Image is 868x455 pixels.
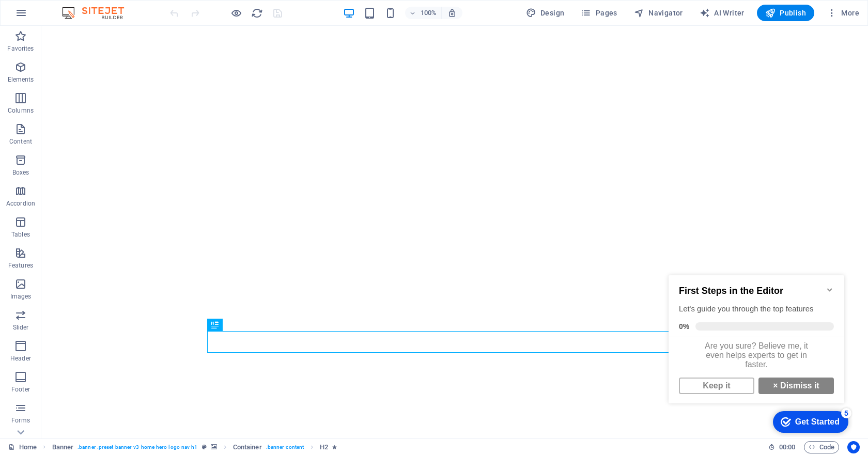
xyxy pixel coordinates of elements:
button: AI Writer [695,5,749,21]
p: Favorites [7,44,34,53]
span: Click to select. Double-click to edit [320,441,328,453]
span: Design [526,8,565,18]
i: Reload page [251,7,263,19]
span: . banner .preset-banner-v3-home-hero-logo-nav-h1 [78,441,197,453]
span: Code [809,441,834,453]
i: This element contains a background [211,444,217,450]
span: Navigator [634,8,683,18]
p: Boxes [12,168,29,177]
span: Publish [765,8,806,18]
p: Accordion [6,199,35,208]
p: Images [10,292,32,301]
i: On resize automatically adjust zoom level to fit chosen device. [447,8,457,18]
span: Click to select. Double-click to edit [52,441,74,453]
nav: breadcrumb [52,441,337,453]
p: Footer [11,385,30,394]
button: Click here to leave preview mode and continue editing [230,7,242,19]
div: Let's guide you through the top features [14,42,169,53]
button: Code [804,441,839,453]
span: More [827,8,859,18]
button: Usercentrics [847,441,860,453]
p: Tables [11,230,30,239]
i: Element contains an animation [332,444,337,450]
span: AI Writer [700,8,745,18]
button: reload [251,7,263,19]
p: Header [10,354,31,363]
p: Features [8,261,33,270]
h2: First Steps in the Editor [14,24,169,35]
div: 5 [177,146,187,156]
button: 100% [405,7,442,19]
button: Publish [757,5,814,21]
span: 00 00 [779,441,795,453]
span: Pages [581,8,617,18]
i: This element is a customizable preset [202,444,207,450]
p: Slider [13,323,29,332]
div: Get Started [131,155,175,165]
h6: 100% [421,7,437,19]
p: Columns [8,106,34,115]
a: Click to cancel selection. Double-click to open Pages [8,441,37,453]
button: Design [522,5,569,21]
span: Click to select. Double-click to edit [233,441,262,453]
span: 0% [14,60,31,69]
strong: × [109,119,113,128]
p: Content [9,137,32,146]
img: Editor Logo [59,7,137,19]
span: . banner-content [266,441,304,453]
button: More [823,5,863,21]
a: × Dismiss it [94,116,169,132]
div: Design (Ctrl+Alt+Y) [522,5,569,21]
button: Navigator [630,5,687,21]
p: Elements [8,75,34,84]
span: : [786,443,788,451]
button: Pages [577,5,621,21]
div: Minimize checklist [161,24,169,32]
p: Forms [11,416,30,425]
a: Keep it [14,116,90,132]
div: Get Started 5 items remaining, 0% complete [109,149,184,171]
h6: Session time [768,441,796,453]
div: Are you sure? Believe me, it even helps experts to get in faster. [4,75,180,112]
